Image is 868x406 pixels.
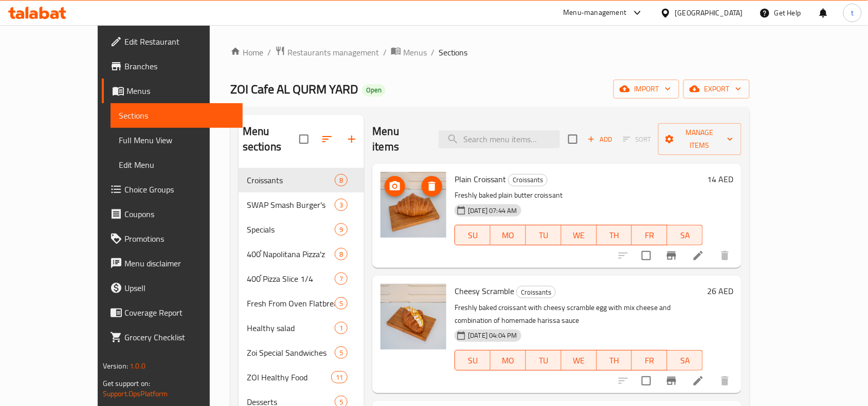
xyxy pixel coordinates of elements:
div: Croissants [508,174,548,186]
div: 400ْ Pizza Slice 1/47 [239,266,365,291]
span: 400ْ Pizza Slice 1/4 [247,273,335,285]
span: 7 [335,274,347,284]
nav: breadcrumb [230,46,750,59]
div: ZOI Healthy Food11 [239,365,365,390]
span: 9 [335,225,347,235]
span: Restaurants management [287,46,379,59]
span: Edit Restaurant [124,35,234,48]
span: 8 [335,176,347,185]
span: 5 [335,348,347,358]
button: import [613,80,679,99]
span: Full Menu View [119,134,234,146]
h2: Menu items [372,124,426,154]
span: Menu disclaimer [124,257,234,269]
span: ZOI Cafe AL QURM YARD [230,78,358,101]
button: WE [562,225,597,245]
li: / [431,46,435,59]
span: Sections [439,46,468,59]
span: SU [459,353,486,368]
button: Branch-specific-item [659,369,684,393]
span: ZOI Healthy Food [247,371,331,383]
span: 5 [335,299,347,308]
a: Edit menu item [692,249,704,262]
span: Get support on: [103,377,150,390]
button: TU [526,350,562,371]
span: Croissants [517,286,555,298]
div: [GEOGRAPHIC_DATA] [675,7,743,18]
span: MO [495,228,522,243]
div: items [331,371,348,383]
button: delete [713,369,737,393]
span: [DATE] 07:44 AM [464,206,521,216]
span: 11 [332,373,347,382]
button: SU [455,225,491,245]
button: SA [667,225,703,245]
a: Choice Groups [102,177,243,202]
span: Croissants [509,174,547,186]
span: Coverage Report [124,306,234,319]
a: Edit Menu [111,152,243,177]
h6: 26 AED [707,284,733,298]
div: items [335,297,348,310]
button: Add section [339,127,364,151]
a: Support.OpsPlatform [103,387,168,400]
li: / [267,46,271,59]
span: Add item [584,131,617,147]
div: Specials9 [239,217,365,242]
div: Open [362,84,386,96]
div: Menu-management [564,7,627,19]
a: Coupons [102,202,243,226]
div: items [335,322,348,334]
span: Promotions [124,233,234,245]
div: items [335,248,348,260]
div: Zoi Special Sandwiches [247,346,335,359]
span: Specials [247,223,335,236]
div: Croissants8 [239,168,365,192]
a: Sections [111,103,243,128]
span: TH [601,353,628,368]
button: Branch-specific-item [659,243,684,268]
span: SWAP Smash Burger's [247,199,335,211]
span: Version: [103,359,128,373]
span: Add [586,133,614,145]
a: Promotions [102,226,243,251]
span: Branches [124,60,234,72]
button: Add [584,131,617,147]
div: items [335,273,348,285]
div: 400ْ Napolitana Pizza'z [247,248,335,260]
span: FR [636,228,663,243]
span: Menus [126,85,234,97]
span: SA [672,353,699,368]
a: Edit menu item [692,375,704,387]
span: 1 [335,323,347,333]
span: Edit Menu [119,159,234,171]
button: upload picture [385,176,405,197]
a: Menus [391,46,427,59]
div: items [335,223,348,236]
a: Upsell [102,276,243,300]
h2: Menu sections [243,124,300,154]
a: Branches [102,54,243,79]
div: Fresh From Oven Flatbread [247,297,335,310]
span: Sections [119,109,234,122]
button: delete [713,243,737,268]
a: Full Menu View [111,128,243,152]
span: Healthy salad [247,322,335,334]
div: 400ْ Napolitana Pizza'z8 [239,242,365,266]
div: Croissants [247,174,335,186]
span: import [622,83,671,95]
span: WE [566,228,593,243]
button: WE [562,350,597,371]
button: MO [491,225,526,245]
a: Restaurants management [275,46,379,59]
span: Open [362,86,386,94]
span: WE [566,353,593,368]
span: Grocery Checklist [124,331,234,343]
span: Choice Groups [124,183,234,196]
span: export [692,83,742,95]
span: TH [601,228,628,243]
a: Home [230,46,263,59]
